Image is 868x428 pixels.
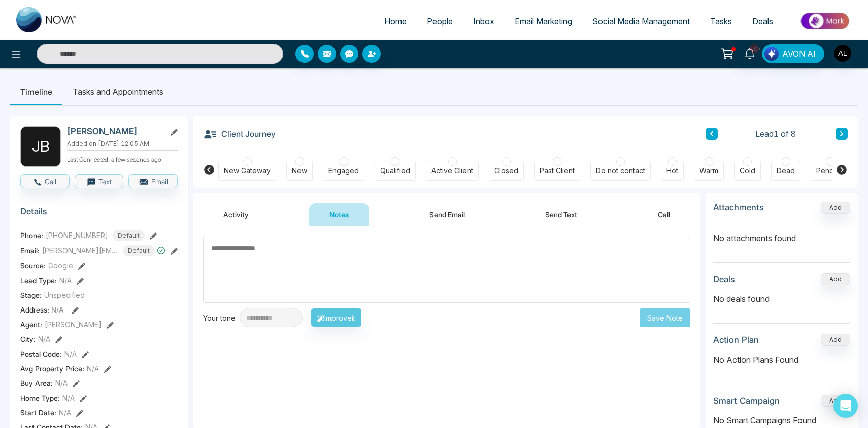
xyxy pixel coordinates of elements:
[328,166,359,176] div: Engaged
[20,174,70,188] button: Call
[20,126,61,167] div: J B
[55,378,68,388] span: N/A
[713,354,850,366] p: No Action Plans Found
[821,203,850,211] span: Add
[20,290,42,300] span: Stage:
[821,395,850,407] button: Add
[713,224,850,244] p: No attachments found
[203,126,276,141] h3: Client Journey
[10,78,62,105] li: Timeline
[44,290,85,300] span: Unspecified
[42,245,118,256] span: [PERSON_NAME][EMAIL_ADDRESS][DOMAIN_NAME]
[20,393,60,403] span: Home Type :
[409,203,485,226] button: Send Email
[713,335,759,345] h3: Action Plan
[713,414,850,426] p: No Smart Campaigns Found
[20,304,64,315] span: Address:
[67,153,178,164] p: Last Connected: a few seconds ago
[740,166,755,176] div: Cold
[821,334,850,346] button: Add
[20,363,84,374] span: Avg Property Price :
[638,203,690,226] button: Call
[755,128,796,140] span: Lead 1 of 8
[540,166,575,176] div: Past Client
[16,7,77,32] img: Nova CRM Logo
[713,396,780,406] h3: Smart Campaign
[292,166,307,176] div: New
[782,48,816,60] span: AVON AI
[87,363,99,374] span: N/A
[203,203,269,226] button: Activity
[113,230,145,241] span: Default
[20,260,46,271] span: Source:
[525,203,597,226] button: Send Text
[203,313,240,323] div: Your tone
[224,166,271,176] div: New Gateway
[64,348,77,359] span: N/A
[596,166,645,176] div: Do not contact
[752,16,773,26] span: Deals
[128,174,178,188] button: Email
[821,273,850,285] button: Add
[20,348,62,359] span: Postal Code :
[816,166,844,176] div: Pending
[417,12,463,31] a: People
[777,166,795,176] div: Dead
[374,12,417,31] a: Home
[738,44,762,62] a: 10+
[592,16,690,26] span: Social Media Management
[742,12,783,31] a: Deals
[699,166,718,176] div: Warm
[46,230,108,241] span: [PHONE_NUMBER]
[463,12,505,31] a: Inbox
[48,260,73,271] span: Google
[750,44,759,53] span: 10+
[51,305,64,314] span: N/A
[788,10,862,32] img: Market-place.gif
[505,12,582,31] a: Email Marketing
[713,274,735,284] h3: Deals
[515,16,572,26] span: Email Marketing
[59,407,71,418] span: N/A
[20,245,40,256] span: Email:
[123,245,155,256] span: Default
[833,394,858,418] div: Open Intercom Messenger
[764,47,779,61] img: Lead Flow
[640,308,690,327] button: Save Note
[713,202,764,212] h3: Attachments
[762,44,824,63] button: AVON AI
[494,166,518,176] div: Closed
[666,166,678,176] div: Hot
[38,334,50,344] span: N/A
[75,174,124,188] button: Text
[700,12,742,31] a: Tasks
[67,139,178,148] p: Added on [DATE] 12:05 AM
[20,230,43,241] span: Phone:
[20,378,53,388] span: Buy Area :
[384,16,407,26] span: Home
[431,166,473,176] div: Active Client
[67,126,161,136] h2: [PERSON_NAME]
[380,166,410,176] div: Qualified
[62,393,75,403] span: N/A
[473,16,494,26] span: Inbox
[309,203,369,226] button: Notes
[45,319,102,330] span: [PERSON_NAME]
[582,12,700,31] a: Social Media Management
[20,407,56,418] span: Start Date :
[59,275,72,286] span: N/A
[20,206,178,222] h3: Details
[427,16,453,26] span: People
[20,319,42,330] span: Agent:
[834,45,851,62] img: User Avatar
[20,334,36,344] span: City :
[821,202,850,214] button: Add
[20,275,57,286] span: Lead Type:
[713,293,850,305] p: No deals found
[62,78,174,105] li: Tasks and Appointments
[710,16,732,26] span: Tasks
